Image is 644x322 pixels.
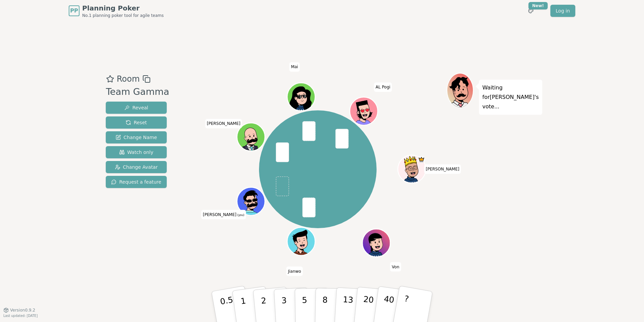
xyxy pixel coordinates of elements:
button: Reset [106,116,167,129]
button: Request a feature [106,176,167,188]
div: New! [528,2,548,9]
span: Click to change your name [205,119,242,129]
span: Click to change your name [286,267,303,276]
button: Change Name [106,131,167,143]
span: Ken is the host [418,156,425,163]
span: Click to change your name [374,83,392,92]
span: (you) [236,214,245,217]
button: New! [525,5,537,17]
span: PP [70,7,78,15]
span: Reveal [124,104,148,111]
span: Request a feature [111,179,161,185]
button: Click to change your avatar [238,188,264,215]
span: Last updated: [DATE] [3,314,38,318]
button: Watch only [106,146,167,158]
a: Log in [550,5,575,17]
span: Click to change your name [289,62,300,72]
span: Watch only [119,149,154,156]
a: PPPlanning PokerNo.1 planning poker tool for agile teams [69,3,164,18]
span: Reset [126,119,147,126]
span: Planning Poker [82,3,164,13]
span: No.1 planning poker tool for agile teams [82,13,164,18]
button: Change Avatar [106,161,167,173]
span: Version 0.9.2 [10,307,35,313]
span: Click to change your name [424,164,461,174]
button: Add as favourite [106,73,114,85]
button: Version0.9.2 [3,307,35,313]
p: Waiting for [PERSON_NAME] 's vote... [482,83,539,111]
span: Change Name [116,134,157,141]
span: Change Avatar [115,164,158,170]
div: Team Gamma [106,85,169,99]
button: Reveal [106,102,167,114]
span: Click to change your name [390,262,401,272]
span: Click to change your name [201,210,246,219]
span: Room [117,73,140,85]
